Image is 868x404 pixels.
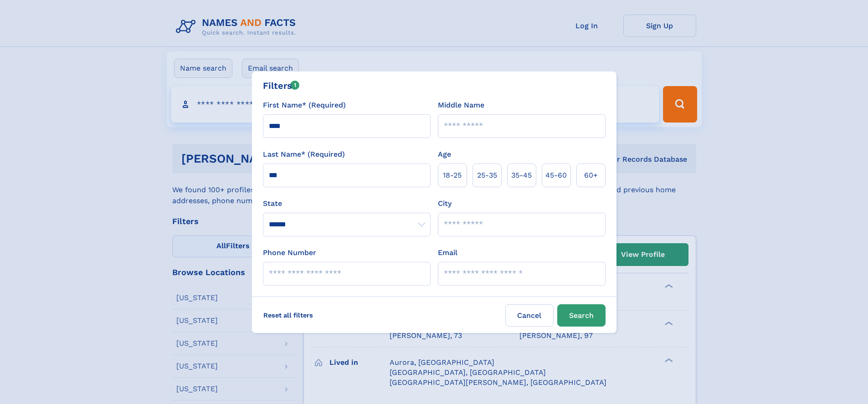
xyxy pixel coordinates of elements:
[263,100,346,111] label: First Name* (Required)
[438,100,484,111] label: Middle Name
[438,149,451,160] label: Age
[263,149,345,160] label: Last Name* (Required)
[477,170,497,181] span: 25‑35
[438,198,452,209] label: City
[443,170,462,181] span: 18‑25
[557,304,606,327] button: Search
[584,170,598,181] span: 60+
[263,247,316,258] label: Phone Number
[505,304,554,327] label: Cancel
[545,170,567,181] span: 45‑60
[438,247,457,258] label: Email
[263,198,431,209] label: State
[257,304,319,326] label: Reset all filters
[263,79,300,92] div: Filters
[511,170,532,181] span: 35‑45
